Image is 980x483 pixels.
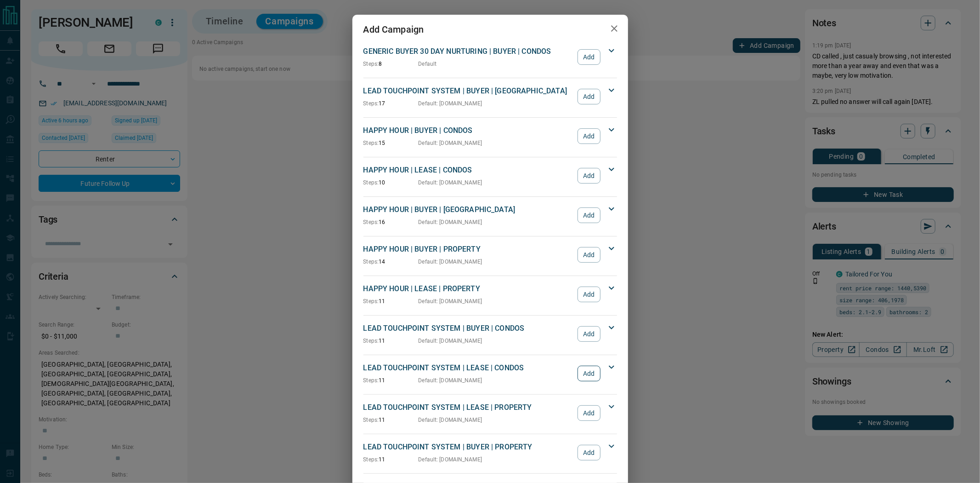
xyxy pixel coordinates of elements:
button: Add [578,128,600,144]
button: Add [578,326,600,342]
span: Steps: [363,377,379,384]
span: Steps: [363,259,379,265]
p: 17 [363,99,419,108]
p: HAPPY HOUR | LEASE | PROPERTY [363,283,573,294]
p: Default : [DOMAIN_NAME] [419,376,482,385]
button: Add [578,49,600,65]
span: Steps: [363,298,379,305]
span: Steps: [363,100,379,107]
p: 15 [363,139,419,147]
span: Steps: [363,179,379,186]
p: 11 [363,455,419,464]
div: LEAD TOUCHPOINT SYSTEM | BUYER | [GEOGRAPHIC_DATA]Steps:17Default: [DOMAIN_NAME]Add [363,84,617,109]
div: LEAD TOUCHPOINT SYSTEM | BUYER | CONDOSSteps:11Default: [DOMAIN_NAME]Add [363,321,617,347]
button: Add [578,445,600,460]
p: HAPPY HOUR | BUYER | PROPERTY [363,244,573,255]
div: GENERIC BUYER 30 DAY NURTURING | BUYER | CONDOSSteps:8DefaultAdd [363,44,617,70]
p: Default : [DOMAIN_NAME] [419,297,482,305]
p: HAPPY HOUR | BUYER | CONDOS [363,125,573,136]
button: Add [578,247,600,263]
p: GENERIC BUYER 30 DAY NURTURING | BUYER | CONDOS [363,46,573,57]
p: HAPPY HOUR | BUYER | [GEOGRAPHIC_DATA] [363,204,573,215]
p: LEAD TOUCHPOINT SYSTEM | BUYER | [GEOGRAPHIC_DATA] [363,86,573,97]
button: Add [578,287,600,302]
div: LEAD TOUCHPOINT SYSTEM | LEASE | CONDOSSteps:11Default: [DOMAIN_NAME]Add [363,361,617,386]
p: Default : [DOMAIN_NAME] [419,218,482,226]
p: 11 [363,297,419,305]
div: HAPPY HOUR | BUYER | CONDOSSteps:15Default: [DOMAIN_NAME]Add [363,123,617,149]
div: LEAD TOUCHPOINT SYSTEM | BUYER | PROPERTYSteps:11Default: [DOMAIN_NAME]Add [363,440,617,466]
p: 11 [363,376,419,385]
p: Default : [DOMAIN_NAME] [419,455,482,464]
p: 11 [363,337,419,345]
span: Steps: [363,61,379,67]
span: Steps: [363,417,379,423]
p: 14 [363,258,419,266]
p: HAPPY HOUR | LEASE | CONDOS [363,165,573,176]
button: Add [578,207,600,223]
h2: Add Campaign [352,15,435,44]
p: Default : [DOMAIN_NAME] [419,258,482,266]
p: LEAD TOUCHPOINT SYSTEM | LEASE | CONDOS [363,362,573,374]
div: HAPPY HOUR | LEASE | PROPERTYSteps:11Default: [DOMAIN_NAME]Add [363,282,617,307]
p: 16 [363,218,419,226]
p: Default : [DOMAIN_NAME] [419,139,482,147]
span: Steps: [363,456,379,463]
p: Default : [DOMAIN_NAME] [419,416,482,424]
p: LEAD TOUCHPOINT SYSTEM | LEASE | PROPERTY [363,402,573,413]
p: Default : [DOMAIN_NAME] [419,337,482,345]
p: Default : [DOMAIN_NAME] [419,99,482,108]
button: Add [578,168,600,184]
div: LEAD TOUCHPOINT SYSTEM | LEASE | PROPERTYSteps:11Default: [DOMAIN_NAME]Add [363,400,617,426]
p: 10 [363,178,419,187]
p: Default [419,60,437,68]
p: 8 [363,60,419,68]
button: Add [578,366,600,381]
span: Steps: [363,338,379,344]
p: 11 [363,416,419,424]
p: Default : [DOMAIN_NAME] [419,178,482,187]
div: HAPPY HOUR | BUYER | PROPERTYSteps:14Default: [DOMAIN_NAME]Add [363,242,617,268]
span: Steps: [363,219,379,225]
button: Add [578,405,600,421]
p: LEAD TOUCHPOINT SYSTEM | BUYER | PROPERTY [363,442,573,453]
span: Steps: [363,140,379,146]
div: HAPPY HOUR | LEASE | CONDOSSteps:10Default: [DOMAIN_NAME]Add [363,163,617,189]
button: Add [578,89,600,104]
div: HAPPY HOUR | BUYER | [GEOGRAPHIC_DATA]Steps:16Default: [DOMAIN_NAME]Add [363,202,617,228]
p: LEAD TOUCHPOINT SYSTEM | BUYER | CONDOS [363,323,573,334]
